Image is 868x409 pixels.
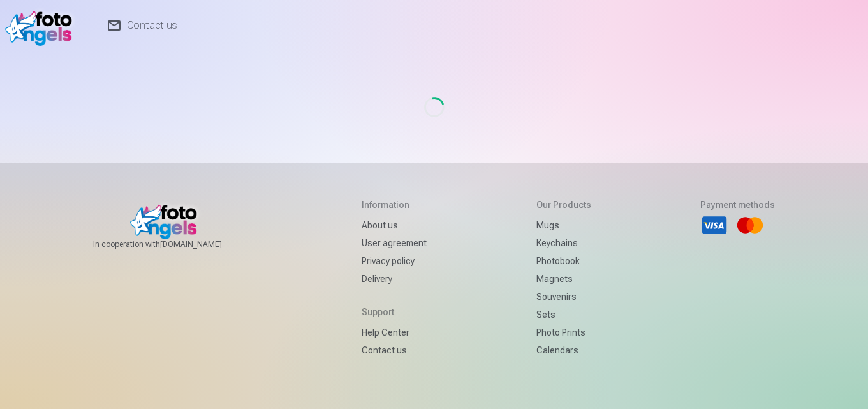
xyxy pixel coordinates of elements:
a: Keychains [536,234,591,252]
a: Photobook [536,252,591,270]
h5: Support [362,306,427,318]
a: Souvenirs [536,288,591,306]
a: Magnets [536,270,591,288]
li: Visa [700,211,728,239]
a: [DOMAIN_NAME] [160,239,253,249]
a: Mugs [536,216,591,234]
a: Privacy policy [362,252,427,270]
a: User agreement [362,234,427,252]
h5: Payment methods [700,198,775,211]
h5: Our products [536,198,591,211]
a: Calendars [536,341,591,359]
a: Help Center [362,323,427,341]
a: Sets [536,306,591,323]
a: Photo prints [536,323,591,341]
span: In cooperation with [93,239,253,249]
li: Mastercard [736,211,764,239]
h5: Information [362,198,427,211]
a: Contact us [362,341,427,359]
a: Delivery [362,270,427,288]
a: About us [362,216,427,234]
img: /fa1 [5,5,78,46]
